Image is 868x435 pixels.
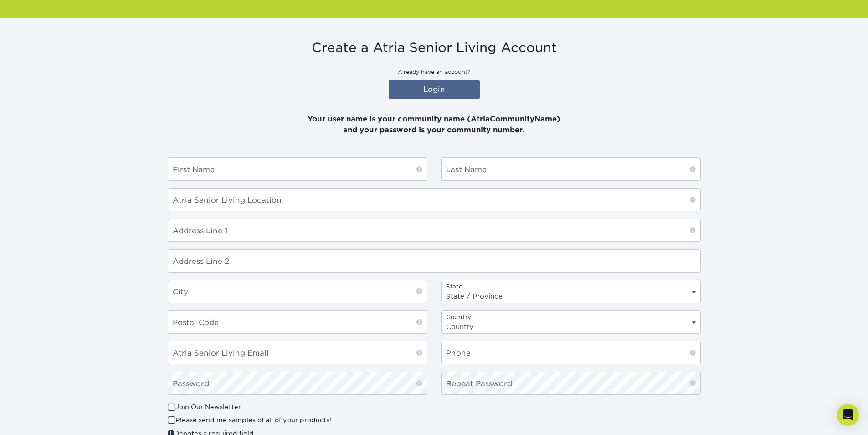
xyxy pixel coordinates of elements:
label: Join Our Newsletter [168,402,241,411]
p: Your user name is your community name (AtriaCommunityName) and your password is your community nu... [168,103,701,136]
div: Open Intercom Messenger [837,404,859,426]
a: Login [389,80,480,99]
p: Already have an account? [168,68,701,76]
h3: Create a Atria Senior Living Account [168,40,701,56]
iframe: reCAPTCHA [562,402,684,434]
label: Please send me samples of all of your products! [168,415,331,425]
